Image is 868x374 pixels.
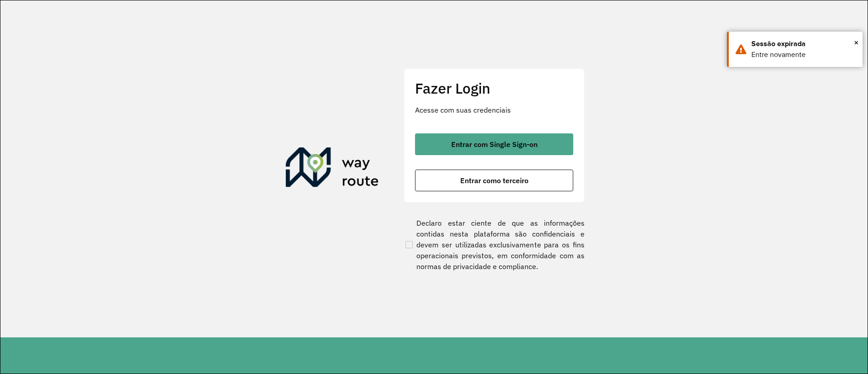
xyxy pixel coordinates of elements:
p: Acesse com suas credenciais [415,104,573,115]
span: × [854,36,859,49]
span: Entrar com Single Sign-on [451,141,538,148]
span: Entrar como terceiro [460,177,528,184]
div: Sessão expirada [751,38,856,49]
img: Roteirizador AmbevTech [286,147,379,191]
button: Close [854,36,859,49]
div: Entre novamente [751,49,856,60]
button: button [415,170,573,191]
button: button [415,133,573,155]
label: Declaro estar ciente de que as informações contidas nesta plataforma são confidenciais e devem se... [404,218,585,272]
h2: Fazer Login [415,80,573,97]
